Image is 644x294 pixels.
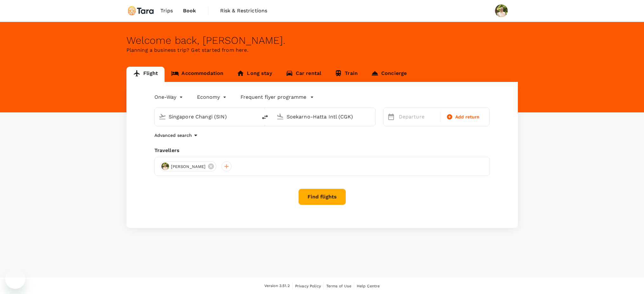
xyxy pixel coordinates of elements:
[160,7,173,15] span: Trips
[154,131,200,139] button: Advanced search
[197,92,228,102] div: Economy
[295,284,321,288] span: Privacy Policy
[126,67,165,82] a: Flight
[455,114,480,120] span: Add return
[154,132,192,138] p: Advanced search
[220,7,268,15] span: Risk & Restrictions
[241,93,314,101] button: Frequent flyer programme
[126,46,518,54] p: Planning a business trip? Get started from here.
[167,164,210,170] span: [PERSON_NAME]
[5,269,25,289] iframe: Button to launch messaging window
[328,67,364,82] a: Train
[126,4,156,18] img: Tara Climate Ltd
[399,113,436,121] p: Departure
[326,284,351,288] span: Terms of Use
[183,7,196,15] span: Book
[165,67,230,82] a: Accommodation
[357,283,380,290] a: Help Centre
[357,284,380,288] span: Help Centre
[161,163,169,170] img: avatar-67c7eb3f88272.jpeg
[160,161,217,171] div: [PERSON_NAME]
[364,67,413,82] a: Concierge
[257,110,273,125] button: delete
[295,283,321,290] a: Privacy Policy
[241,93,306,101] p: Frequent flyer programme
[298,189,346,205] button: Find flights
[253,116,254,117] button: Open
[326,283,351,290] a: Terms of Use
[264,283,290,289] span: Version 3.51.2
[287,112,362,122] input: Going to
[126,35,518,46] div: Welcome back , [PERSON_NAME] .
[279,67,328,82] a: Car rental
[230,67,279,82] a: Long stay
[495,4,508,17] img: Sri Ajeng Larasati
[154,92,184,102] div: One-Way
[169,112,244,122] input: Depart from
[371,116,372,117] button: Open
[154,147,490,154] div: Travellers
